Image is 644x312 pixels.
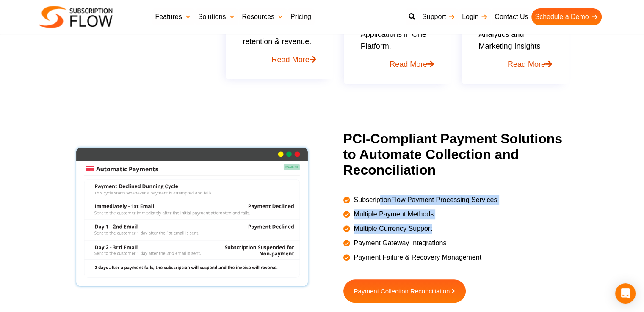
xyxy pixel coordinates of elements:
img: PCI-Compliant Payment Solutions to Automate Collection and Reconciliation [72,144,312,290]
a: Pricing [287,8,315,25]
a: Read More [478,52,552,70]
a: Payment Collection Reconciliation [343,279,466,303]
a: Features [152,8,195,25]
p: Integrate Third-party Applications in One Platform. [361,16,434,70]
span: Multiple Currency Support [352,224,432,234]
h2: PCI-Compliant Payment Solutions to Automate Collection and Reconciliation [343,131,576,178]
a: Solutions [195,8,239,25]
div: Open Intercom Messenger [615,283,636,304]
p: Pre-plan mitigation, limit churn, even retention & revenue. [243,12,316,66]
span: Payment Collection Reconciliation [354,288,450,294]
a: Resources [238,8,287,25]
a: Schedule a Demo [531,8,601,25]
a: Contact Us [491,8,531,25]
a: Read More [243,47,316,66]
img: Subscriptionflow [39,6,113,28]
a: Read More [361,52,434,70]
span: Multiple Payment Methods [352,209,434,219]
span: Payment Gateway Integrations [352,238,447,248]
span: SubscriptionFlow Payment Processing Services [352,195,498,205]
a: Support [419,8,459,25]
a: Login [459,8,491,25]
p: Monitor Real-Time Analytics and Marketing Insights [478,16,552,70]
span: Payment Failure & Recovery Management [352,252,481,263]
